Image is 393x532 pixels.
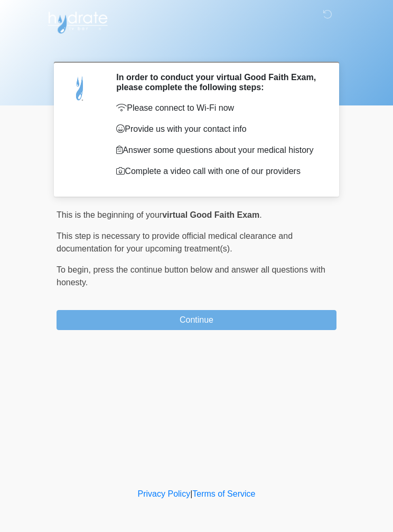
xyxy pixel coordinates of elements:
span: This step is necessary to provide official medical clearance and documentation for your upcoming ... [57,231,293,253]
span: This is the beginning of your [57,210,162,219]
h2: In order to conduct your virtual Good Faith Exam, please complete the following steps: [116,72,321,92]
a: Privacy Policy [138,489,191,498]
strong: virtual Good Faith Exam [162,210,259,219]
img: Hydrate IV Bar - Flagstaff Logo [46,8,109,34]
a: | [190,489,192,498]
span: press the continue button below and answer all questions with honesty. [57,265,325,287]
img: Agent Avatar [64,72,96,104]
span: To begin, [57,265,93,274]
p: Provide us with your contact info [116,123,321,136]
button: Continue [57,310,336,330]
p: Answer some questions about your medical history [116,144,321,157]
p: Please connect to Wi-Fi now [116,102,321,114]
a: Terms of Service [192,489,255,498]
h1: ‎ ‎ ‎ ‎ [49,38,344,57]
span: . [259,210,261,219]
p: Complete a video call with one of our providers [116,165,321,178]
